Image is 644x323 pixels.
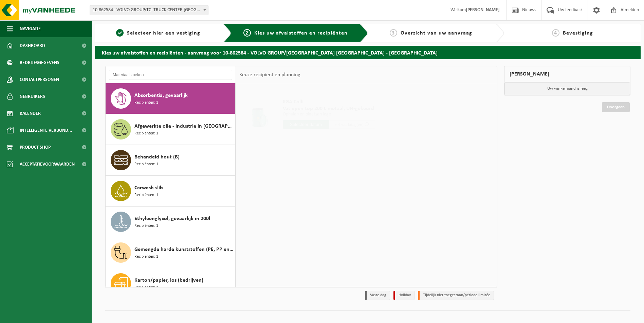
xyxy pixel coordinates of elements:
span: Selecteer hier een vestiging [127,30,200,36]
span: Recipiënten: 1 [134,254,158,260]
span: Absorbentia, gevaarlijk [134,91,188,100]
span: Bedrijfsgegevens [20,54,59,71]
span: Overzicht van uw aanvraag [401,30,472,36]
input: Selecteer datum [283,120,329,129]
button: Behandeld hout (B) Recipiënten: 1 [106,145,236,176]
span: Bevestiging [563,30,593,36]
button: Carwash slib Recipiënten: 1 [106,176,236,207]
span: 4 [552,29,559,37]
span: Recipiënten: 1 [134,130,158,137]
span: Gebruikers [20,88,45,105]
span: Recipiënten: 1 [134,223,158,229]
li: Tijdelijk niet toegestaan/période limitée [418,291,494,300]
span: Afgewerkte olie - industrie in [GEOGRAPHIC_DATA] [134,122,234,130]
span: 2 [243,29,251,37]
button: Afgewerkte olie - industrie in [GEOGRAPHIC_DATA] Recipiënten: 1 [106,114,236,145]
span: Contactpersonen [20,71,59,88]
li: Holiday [393,291,415,300]
button: Karton/papier, los (bedrijven) Recipiënten: 2 [106,268,236,299]
span: Intelligente verbond... [20,122,72,139]
div: Keuze recipiënt en planning [236,66,304,83]
span: Vat open top 200 L metaal, UN-gekeurd [283,105,375,112]
span: 10-862584 - VOLVO GROUP/TC- TRUCK CENTER ANTWERPEN - ANTWERPEN [90,5,208,15]
span: + 4 werkdag(en) [335,123,364,127]
span: Gemengde harde kunststoffen (PE, PP en PVC), recycleerbaar (industrieel) [134,245,234,254]
span: Kies uw afvalstoffen en recipiënten [254,30,348,36]
span: Navigatie [20,20,41,37]
span: KGA Colli [283,99,375,105]
button: Absorbentia, gevaarlijk Recipiënten: 1 [106,83,236,114]
strong: [PERSON_NAME] [466,7,500,13]
span: Acceptatievoorwaarden [20,156,75,173]
button: Gemengde harde kunststoffen (PE, PP en PVC), recycleerbaar (industrieel) Recipiënten: 1 [106,237,236,268]
span: Recipiënten: 1 [134,192,158,198]
span: Recipiënten: 2 [134,284,158,291]
span: Behandeld hout (B) [134,153,180,161]
span: Dashboard [20,37,45,54]
span: Ethyleenglycol, gevaarlijk in 200l [134,215,210,223]
span: 3 [390,29,397,37]
span: Kalender [20,105,41,122]
p: Uw winkelmand is leeg [504,82,630,95]
li: Vaste dag [365,291,390,300]
span: 1 [116,29,124,37]
a: Doorgaan [602,102,630,112]
span: 10-862584 - VOLVO GROUP/TC- TRUCK CENTER ANTWERPEN - ANTWERPEN [90,5,208,15]
a: 1Selecteer hier een vestiging [98,29,218,37]
span: Recipiënten: 1 [134,100,158,106]
h2: Kies uw afvalstoffen en recipiënten - aanvraag voor 10-862584 - VOLVO GROUP/[GEOGRAPHIC_DATA] [GE... [95,46,641,59]
span: Recipiënten: 1 [134,161,158,168]
p: Ophalen en plaatsen lege [283,112,375,117]
span: Product Shop [20,139,51,156]
input: Materiaal zoeken [109,70,232,80]
span: Karton/papier, los (bedrijven) [134,276,203,284]
span: Carwash slib [134,184,163,192]
button: Ethyleenglycol, gevaarlijk in 200l Recipiënten: 1 [106,207,236,237]
div: [PERSON_NAME] [504,66,630,82]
